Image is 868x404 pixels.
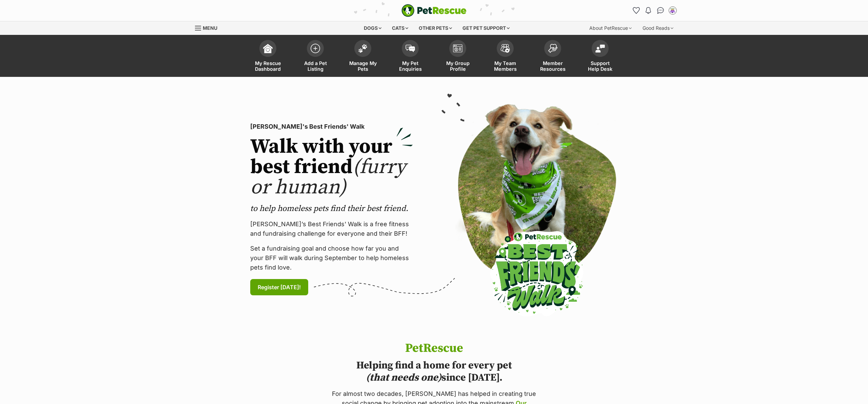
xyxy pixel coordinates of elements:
img: dashboard-icon-eb2f2d2d3e046f16d808141f083e7271f6b2e854fb5c12c21221c1fb7104beca.svg [263,44,273,53]
img: pet-enquiries-icon-7e3ad2cf08bfb03b45e93fb7055b45f3efa6380592205ae92323e6603595dc1f.svg [406,45,415,52]
div: About PetRescue [585,21,636,35]
img: member-resources-icon-8e73f808a243e03378d46382f2149f9095a855e16c252ad45f914b54edf8863c.svg [548,44,557,53]
p: [PERSON_NAME]'s Best Friends' Walk [250,122,413,131]
a: My Group Profile [434,37,481,77]
span: Register [DATE]! [258,283,301,291]
a: Favourites [631,5,642,16]
img: notifications-46538b983faf8c2785f20acdc204bb7945ddae34d4c08c2a6579f10ce5e182be.svg [646,7,651,14]
img: group-profile-icon-3fa3cf56718a62981997c0bc7e787c4b2cf8bcc04b72c1350f741eb67cf2f40e.svg [453,44,462,52]
div: Get pet support [458,21,514,35]
i: (that needs one) [366,371,441,384]
div: Other pets [414,21,457,35]
img: add-pet-listing-icon-0afa8454b4691262ce3f59096e99ab1cd57d4a30225e0717b998d2c9b9846f56.svg [311,44,320,53]
span: (furry or human) [250,154,406,200]
div: Dogs [359,21,386,35]
img: Kaede Ker profile pic [669,7,676,14]
p: Set a fundraising goal and choose how far you and your BFF will walk during September to help hom... [250,244,413,272]
button: My account [667,5,678,16]
span: My Rescue Dashboard [253,60,283,72]
a: My Pet Enquiries [387,37,434,77]
p: [PERSON_NAME]’s Best Friends' Walk is a free fitness and fundraising challenge for everyone and t... [250,219,413,238]
span: My Group Profile [442,60,473,72]
div: Cats [387,21,413,35]
img: help-desk-icon-fdf02630f3aa405de69fd3d07c3f3aa587a6932b1a1747fa1d2bba05be0121f9.svg [595,44,605,52]
a: My Team Members [481,37,529,77]
h2: Walk with your best friend [250,137,413,198]
a: Register [DATE]! [250,279,308,295]
a: Member Resources [529,37,576,77]
ul: Account quick links [631,5,678,16]
img: manage-my-pets-icon-02211641906a0b7f246fdf0571729dbe1e7629f14944591b6c1af311fb30b64b.svg [358,44,368,53]
a: Support Help Desk [576,37,624,77]
span: Manage My Pets [348,60,378,72]
span: Menu [203,25,217,31]
p: to help homeless pets find their best friend. [250,203,413,214]
span: My Team Members [490,60,520,72]
h1: PetRescue [330,342,538,355]
img: chat-41dd97257d64d25036548639549fe6c8038ab92f7586957e7f3b1b290dea8141.svg [657,7,664,14]
a: Menu [195,21,222,34]
a: PetRescue [401,4,467,17]
span: Member Resources [537,60,568,72]
span: Add a Pet Listing [300,60,331,72]
a: Add a Pet Listing [292,37,339,77]
img: team-members-icon-5396bd8760b3fe7c0b43da4ab00e1e3bb1a5d9ba89233759b79545d2d3fc5d0d.svg [500,44,510,53]
button: Notifications [643,5,654,16]
a: Manage My Pets [339,37,387,77]
a: Conversations [655,5,666,16]
a: My Rescue Dashboard [244,37,292,77]
div: Good Reads [638,21,678,35]
img: logo-e224e6f780fb5917bec1dbf3a21bbac754714ae5b6737aabdf751b685950b380.svg [401,4,467,17]
h2: Helping find a home for every pet since [DATE]. [330,359,538,384]
span: My Pet Enquiries [395,60,426,72]
span: Support Help Desk [585,60,615,72]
